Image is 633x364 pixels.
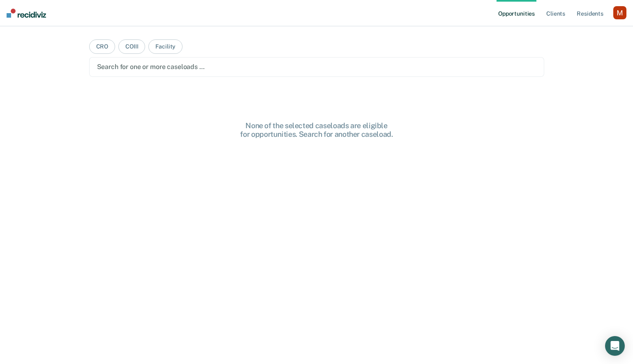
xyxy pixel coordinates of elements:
div: None of the selected caseloads are eligible for opportunities. Search for another caseload. [185,121,448,139]
div: Open Intercom Messenger [605,336,625,356]
button: Facility [148,39,183,54]
button: CRO [89,39,116,54]
button: COIII [118,39,145,54]
img: Recidiviz [7,9,46,18]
